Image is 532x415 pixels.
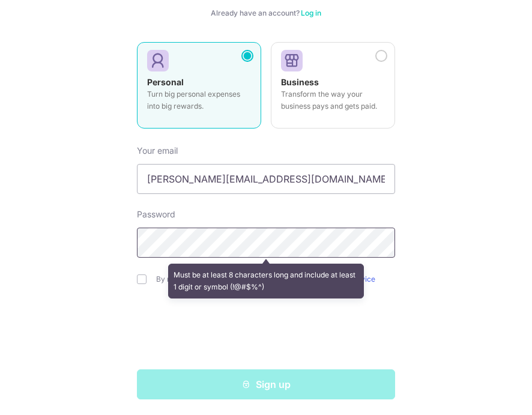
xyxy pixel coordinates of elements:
[301,8,321,17] a: Log in
[281,88,385,112] p: Transform the way your business pays and gets paid.
[271,42,395,136] a: Business Transform the way your business pays and gets paid.
[137,164,395,194] input: Enter your Email
[137,42,261,136] a: Personal Turn big personal expenses into big rewards.
[147,88,251,112] p: Turn big personal expenses into big rewards.
[281,77,319,87] strong: Business
[137,8,395,18] div: Already have an account?
[175,308,357,355] iframe: reCAPTCHA
[147,77,184,87] strong: Personal
[137,145,178,157] label: Your email
[168,264,364,298] div: Must be at least 8 characters long and include at least 1 digit or symbol (!@#$%^)
[137,208,175,220] label: Password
